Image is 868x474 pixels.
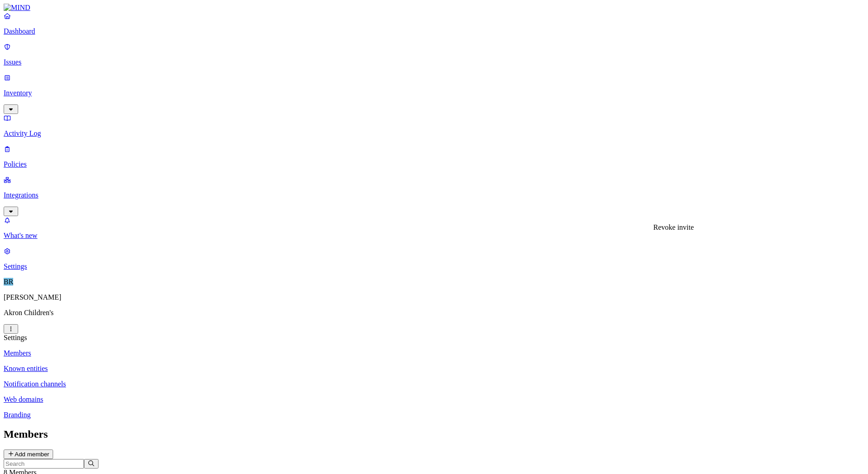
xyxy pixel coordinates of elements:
[4,309,864,317] p: Akron Children's
[4,89,864,97] p: Inventory
[4,459,84,469] input: Search
[653,223,694,232] div: Revoke invite
[4,12,864,35] a: Dashboard
[4,27,864,35] p: Dashboard
[4,380,864,388] a: Notification channels
[4,58,864,66] p: Issues
[4,4,864,12] a: MIND
[4,349,864,357] a: Members
[4,411,864,419] a: Branding
[4,114,864,138] a: Activity Log
[4,191,864,199] p: Integrations
[4,129,864,138] p: Activity Log
[4,43,864,66] a: Issues
[4,160,864,168] p: Policies
[4,428,864,440] h2: Members
[4,262,864,271] p: Settings
[4,176,864,215] a: Integrations
[4,216,864,240] a: What's new
[4,145,864,168] a: Policies
[4,365,864,373] a: Known entities
[4,293,864,301] p: [PERSON_NAME]
[4,247,864,271] a: Settings
[4,395,864,404] a: Web domains
[4,334,864,342] div: Settings
[4,4,30,12] img: MIND
[4,449,53,459] button: Add member
[4,278,13,286] span: BR
[4,232,864,240] p: What's new
[4,74,864,113] a: Inventory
